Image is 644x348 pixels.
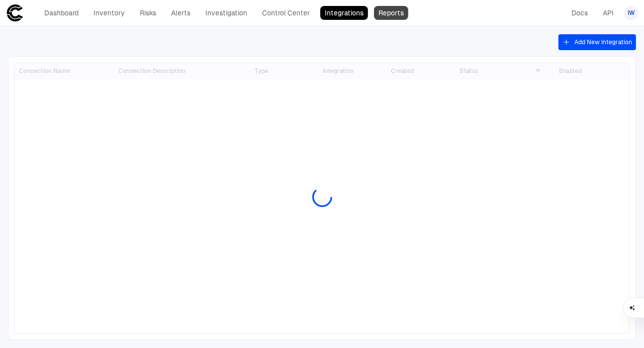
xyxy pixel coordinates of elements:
[624,6,638,20] button: IW
[320,6,368,20] a: Integrations
[558,34,636,50] button: Add New Integration
[598,6,618,20] a: API
[167,6,195,20] a: Alerts
[628,9,635,17] span: IW
[374,6,408,20] a: Reports
[89,6,129,20] a: Inventory
[567,6,592,20] a: Docs
[40,6,83,20] a: Dashboard
[258,6,314,20] a: Control Center
[135,6,161,20] a: Risks
[201,6,252,20] a: Investigation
